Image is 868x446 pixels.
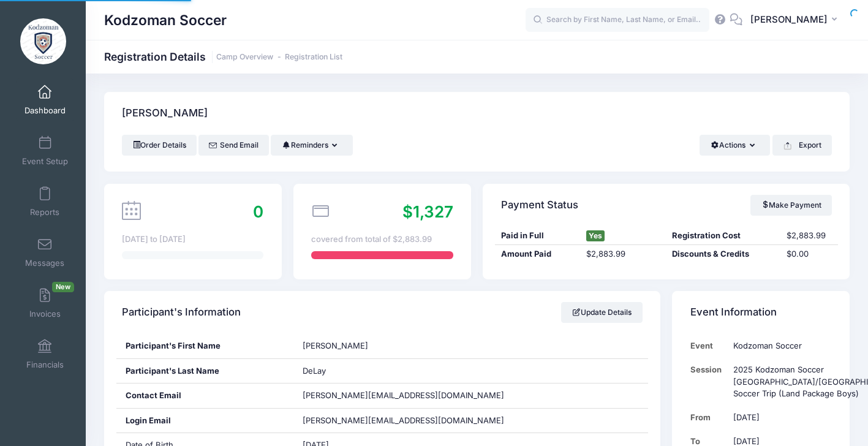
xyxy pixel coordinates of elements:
[303,366,326,376] span: DeLay
[526,8,709,32] input: Search by First Name, Last Name, or Email...
[26,360,64,370] span: Financials
[122,233,263,246] div: [DATE] to [DATE]
[16,282,74,325] a: InvoicesNew
[495,230,581,242] div: Paid in Full
[311,233,453,246] div: covered from total of $2,883.99
[52,282,74,292] span: New
[198,135,269,156] a: Send Email
[690,295,777,330] h4: Event Information
[25,105,66,116] span: Dashboard
[303,415,504,427] span: [PERSON_NAME][EMAIL_ADDRESS][DOMAIN_NAME]
[16,333,74,376] a: Financials
[30,207,59,217] span: Reports
[116,359,294,384] div: Participant's Last Name
[495,248,581,260] div: Amount Paid
[700,135,770,156] button: Actions
[271,135,352,156] button: Reminders
[690,406,728,429] td: From
[750,195,832,216] a: Make Payment
[22,156,68,167] span: Event Setup
[16,180,74,223] a: Reports
[772,135,832,156] button: Export
[303,341,368,350] span: [PERSON_NAME]
[20,18,66,64] img: Kodzoman Soccer
[581,248,666,260] div: $2,883.99
[122,96,208,131] h4: [PERSON_NAME]
[780,248,837,260] div: $0.00
[666,248,781,260] div: Discounts & Credits
[16,231,74,274] a: Messages
[666,230,781,242] div: Registration Cost
[750,13,828,26] span: [PERSON_NAME]
[780,230,837,242] div: $2,883.99
[16,78,74,121] a: Dashboard
[16,129,74,172] a: Event Setup
[104,6,227,34] h1: Kodzoman Soccer
[303,390,504,400] span: [PERSON_NAME][EMAIL_ADDRESS][DOMAIN_NAME]
[104,50,342,63] h1: Registration Details
[742,6,850,34] button: [PERSON_NAME]
[122,135,197,156] a: Order Details
[25,258,64,268] span: Messages
[561,302,643,323] a: Update Details
[586,230,605,241] span: Yes
[116,334,294,358] div: Participant's First Name
[253,202,263,221] span: 0
[690,334,728,358] td: Event
[116,409,294,433] div: Login Email
[116,384,294,408] div: Contact Email
[122,295,241,330] h4: Participant's Information
[501,187,578,222] h4: Payment Status
[216,53,273,62] a: Camp Overview
[29,309,61,319] span: Invoices
[285,53,342,62] a: Registration List
[402,202,453,221] span: $1,327
[690,358,728,406] td: Session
